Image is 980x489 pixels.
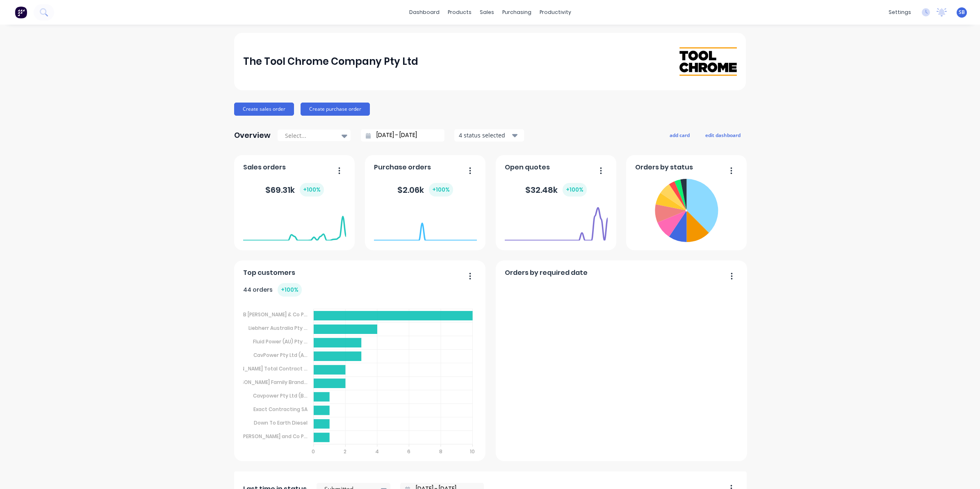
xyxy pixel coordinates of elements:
[454,129,524,142] button: 4 status selected
[374,162,431,172] span: Purchase orders
[459,131,511,139] div: 4 status selected
[231,379,308,386] tspan: [PERSON_NAME] Family Brand...
[536,6,575,18] div: productivity
[224,365,308,372] tspan: [PERSON_NAME] Total Contract ...
[15,6,27,18] img: Factory
[243,268,295,278] span: Top customers
[498,6,536,18] div: purchasing
[476,6,498,18] div: sales
[301,103,370,116] button: Create purchase order
[254,419,308,426] tspan: Down To Earth Diesel
[959,9,965,16] span: SB
[397,183,453,197] div: $ 2.06k
[439,448,442,455] tspan: 8
[635,162,693,172] span: Orders by status
[312,448,315,455] tspan: 0
[242,433,308,440] tspan: [PERSON_NAME] and Co P...
[248,324,308,331] tspan: Liebherr Australia Pty ...
[243,53,418,70] div: The Tool Chrome Company Pty Ltd
[344,448,346,455] tspan: 2
[243,283,302,297] div: 44 orders
[253,392,308,399] tspan: Cavpower Pty Ltd (B...
[470,448,475,455] tspan: 10
[525,183,587,197] div: $ 32.48k
[253,338,308,345] tspan: Fluid Power (AU) Pty ...
[234,103,294,116] button: Create sales order
[300,183,324,197] div: + 100 %
[884,6,915,18] div: settings
[265,183,324,197] div: $ 69.31k
[679,47,737,75] img: The Tool Chrome Company Pty Ltd
[239,311,308,318] tspan: MB [PERSON_NAME] & Co P...
[253,406,308,413] tspan: Exact Contracting SA
[563,183,587,197] div: + 100 %
[375,448,379,455] tspan: 4
[407,448,410,455] tspan: 6
[278,283,302,297] div: + 100 %
[405,6,444,18] a: dashboard
[234,127,271,144] div: Overview
[429,183,453,197] div: + 100 %
[700,130,746,140] button: edit dashboard
[253,352,308,359] tspan: CavPower Pty Ltd (A...
[444,6,476,18] div: products
[664,130,695,140] button: add card
[243,162,286,172] span: Sales orders
[505,162,550,172] span: Open quotes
